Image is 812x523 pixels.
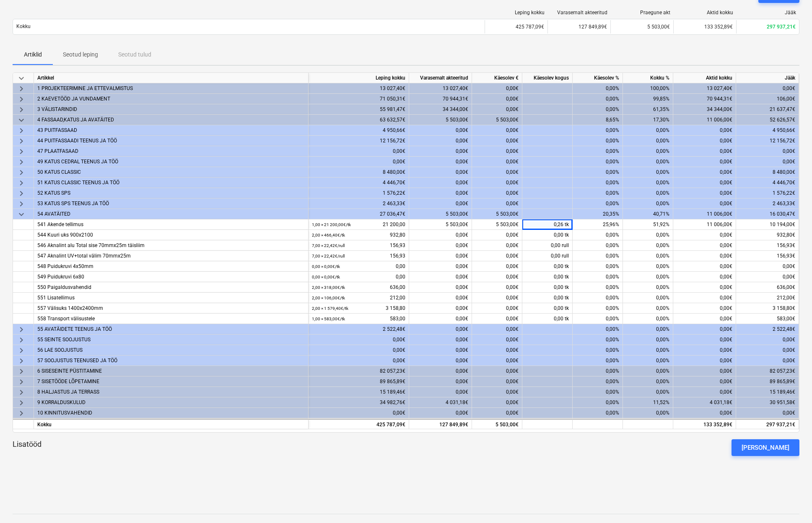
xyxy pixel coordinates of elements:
div: 0,00€ [736,335,799,345]
div: 34 982,76€ [309,397,409,408]
div: 133 352,89€ [673,20,736,33]
div: 8,65% [573,115,623,125]
div: 544 Kuuri uks 900x2100 [37,230,305,240]
div: 0,00€ [472,261,522,272]
div: 297 937,21€ [736,419,799,429]
div: 11 006,00€ [673,115,736,125]
p: Kokku [16,23,31,30]
div: 11,52% [623,397,673,408]
div: Leping kokku [488,10,545,15]
span: keyboard_arrow_right [16,167,26,178]
div: 106,00€ [736,94,799,104]
div: 0,00€ [673,230,736,240]
div: 0,00€ [472,251,522,261]
small: 7,00 × 22,42€ / rull [312,243,345,248]
div: 425 787,09€ [309,419,409,429]
span: keyboard_arrow_right [16,366,26,376]
div: 0,00€ [472,366,522,376]
div: 0,00€ [409,376,472,387]
div: 0,00€ [472,188,522,198]
div: 0,00€ [472,272,522,282]
div: 0,00€ [409,167,472,178]
div: 0,00% [573,230,623,240]
div: 0,00€ [472,397,522,408]
div: 0,00€ [472,376,522,387]
div: 0,00% [573,104,623,115]
div: 0,00 tk [522,261,573,272]
div: 156,93€ [736,251,799,261]
div: 0,00% [623,136,673,146]
div: 0,00€ [409,293,472,303]
div: 0,00% [573,314,623,324]
div: Artikkel [34,73,309,83]
small: 2,00 × 466,40€ / tk [312,233,345,237]
div: 5 503,00€ [610,20,673,33]
div: 0,00€ [472,136,522,146]
div: 0,00€ [673,282,736,293]
div: 0,00€ [472,345,522,356]
div: 0,00% [573,94,623,104]
div: 0,00% [623,387,673,397]
span: keyboard_arrow_down [16,73,26,83]
div: 0,26 tk [522,219,573,230]
div: 71 050,31€ [309,94,409,104]
div: 0,00% [573,167,623,178]
div: 52 KATUS SPS [37,188,305,198]
div: Jääk [736,73,799,83]
div: 0,00€ [472,408,522,418]
span: keyboard_arrow_right [16,157,26,167]
span: keyboard_arrow_right [16,325,26,335]
span: keyboard_arrow_right [16,136,26,146]
div: 0,00€ [409,157,472,167]
div: 0,00€ [472,178,522,188]
div: 4 FASSAAD,KATUS JA AVATÄITED [37,115,305,125]
div: 0,00% [573,240,623,251]
div: 0,00€ [472,240,522,251]
div: 0,00€ [409,188,472,198]
div: Käesolev € [472,73,522,83]
div: 0,00€ [409,345,472,356]
div: 0,00€ [409,408,472,418]
div: 17,30% [623,115,673,125]
div: 0,00 rull [522,251,573,261]
span: keyboard_arrow_right [16,188,26,198]
div: 0,00% [573,251,623,261]
div: 4 950,66€ [309,125,409,136]
span: keyboard_arrow_right [16,126,26,136]
div: 425 787,09€ [485,20,547,33]
span: keyboard_arrow_right [16,178,26,188]
div: 0,00€ [673,178,736,188]
div: 0,00% [573,324,623,335]
div: 5 503,00€ [472,219,522,230]
div: 0,00€ [736,272,799,282]
div: 0,00€ [409,272,472,282]
div: 0,00€ [472,146,522,157]
div: 0,00€ [409,198,472,209]
div: 15 189,46€ [736,387,799,397]
div: 0,00% [573,282,623,293]
div: 13 027,40€ [673,83,736,94]
div: 127 849,89€ [547,20,610,33]
div: 0,00% [573,408,623,418]
div: 40,71% [623,209,673,219]
div: 0,00€ [472,198,522,209]
div: Käesolev kogus [522,73,573,83]
div: 0,00 tk [522,230,573,240]
div: 100,00% [623,83,673,94]
div: 8 480,00€ [736,167,799,178]
div: 0,00€ [409,356,472,366]
div: 21 200,00 [312,219,405,230]
span: keyboard_arrow_down [16,115,26,125]
div: 15 189,46€ [309,387,409,397]
div: 0,00€ [409,282,472,293]
div: 0,00€ [409,146,472,157]
div: 5 503,00€ [472,209,522,219]
div: 0,00€ [409,387,472,397]
div: 1 576,22€ [736,188,799,198]
div: 0,00% [573,293,623,303]
div: 0,00€ [409,303,472,314]
div: 0,00€ [472,303,522,314]
div: 0,00€ [736,157,799,167]
span: keyboard_arrow_right [16,345,26,356]
div: 0,00% [623,314,673,324]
